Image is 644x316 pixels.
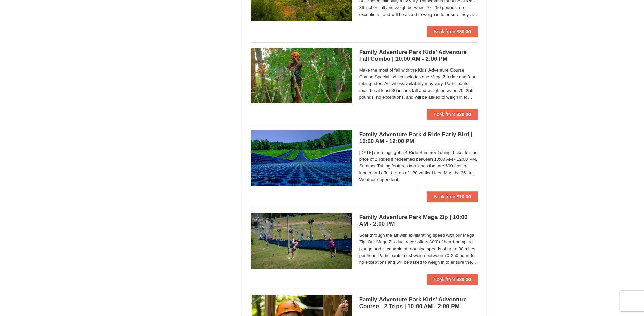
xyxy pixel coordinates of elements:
[359,149,478,183] span: [DATE] mornings get a 4-Ride Summer Tubing Ticket for the price of 2 Rides if redeemed between 10...
[359,131,478,145] h5: Family Adventure Park 4 Ride Early Bird | 10:00 AM - 12:00 PM
[427,109,478,120] button: Book from $30.00
[359,296,478,310] h5: Family Adventure Park Kids' Adventure Course - 2 Trips | 10:00 AM - 2:00 PM
[427,26,478,37] button: Book from $30.00
[434,29,455,34] span: Book from
[359,67,478,101] span: Make the most of fall with the Kids' Adventure Course Combo Special, which includes one Mega Zip ...
[251,130,352,186] img: 6619925-18-3c99bf8f.jpg
[457,112,471,117] strong: $30.00
[434,112,455,117] span: Book from
[434,277,455,282] span: Book from
[457,277,471,282] strong: $20.00
[251,48,352,103] img: 6619925-37-774baaa7.jpg
[427,191,478,202] button: Book from $10.00
[359,232,478,266] span: Soar through the air with exhilarating speed with our Mega Zip! Our Mega Zip dual racer offers 80...
[251,213,352,269] img: 6619925-28-354a14a2.jpg
[359,214,478,228] h5: Family Adventure Park Mega Zip | 10:00 AM - 2:00 PM
[457,194,471,199] strong: $10.00
[434,194,455,199] span: Book from
[427,274,478,285] button: Book from $20.00
[457,29,471,34] strong: $30.00
[359,49,478,62] h5: Family Adventure Park Kids' Adventure Fall Combo | 10:00 AM - 2:00 PM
